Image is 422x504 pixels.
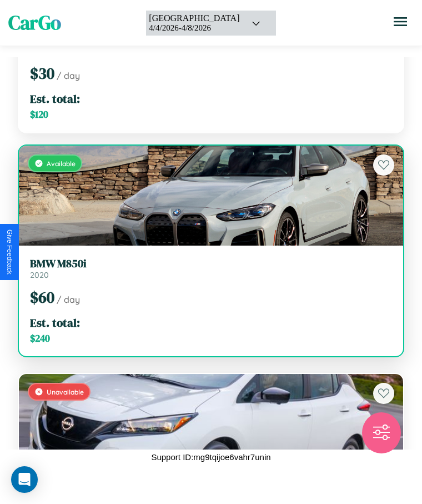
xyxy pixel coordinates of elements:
span: Available [47,159,76,168]
span: Est. total: [30,91,80,107]
span: 2020 [30,270,49,280]
span: $ 120 [30,108,48,121]
span: $ 30 [30,63,54,84]
span: / day [57,70,80,81]
div: Give Feedback [6,229,13,275]
span: Unavailable [47,388,84,396]
div: 4 / 4 / 2026 - 4 / 8 / 2026 [149,23,239,33]
p: Support ID: mg9tqijoe6vahr7unin [151,450,270,465]
div: [GEOGRAPHIC_DATA] [149,13,239,23]
span: / day [57,294,80,305]
span: Est. total: [30,315,80,331]
span: CarGo [8,9,61,36]
span: $ 240 [30,332,50,345]
a: BMW M850i2020 [30,257,392,280]
h3: BMW M850i [30,257,392,270]
span: $ 60 [30,287,54,308]
div: Open Intercom Messenger [11,466,38,493]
